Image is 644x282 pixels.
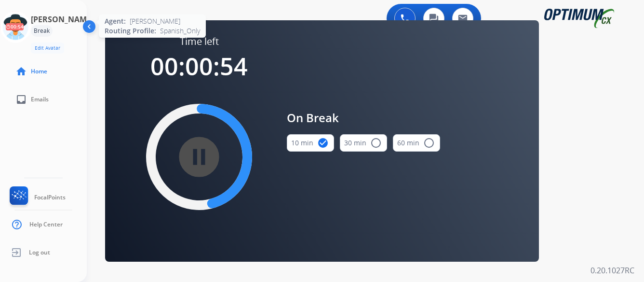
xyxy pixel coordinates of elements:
[15,66,27,77] mat-icon: home
[193,151,205,163] mat-icon: pause_circle_filled
[15,94,27,105] mat-icon: inbox
[31,25,53,37] div: Break
[287,134,334,152] button: 10 min
[105,16,126,26] span: Agent:
[31,96,49,103] span: Emails
[317,137,329,149] mat-icon: check_circle
[31,42,64,54] button: Edit Avatar
[180,35,219,48] span: Time left
[370,137,382,149] mat-icon: radio_button_unchecked
[590,265,634,276] p: 0.20.1027RC
[160,26,200,36] span: Spanish_Only
[287,109,440,127] span: On Break
[8,186,66,209] a: FocalPoints
[34,194,66,201] span: FocalPoints
[340,134,387,152] button: 30 min
[393,134,440,152] button: 60 min
[31,14,94,25] h3: [PERSON_NAME]
[31,68,47,75] span: Home
[423,137,435,149] mat-icon: radio_button_unchecked
[150,50,248,83] span: 00:00:54
[130,16,180,26] span: [PERSON_NAME]
[29,221,63,228] span: Help Center
[29,249,50,256] span: Log out
[105,26,156,36] span: Routing Profile:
